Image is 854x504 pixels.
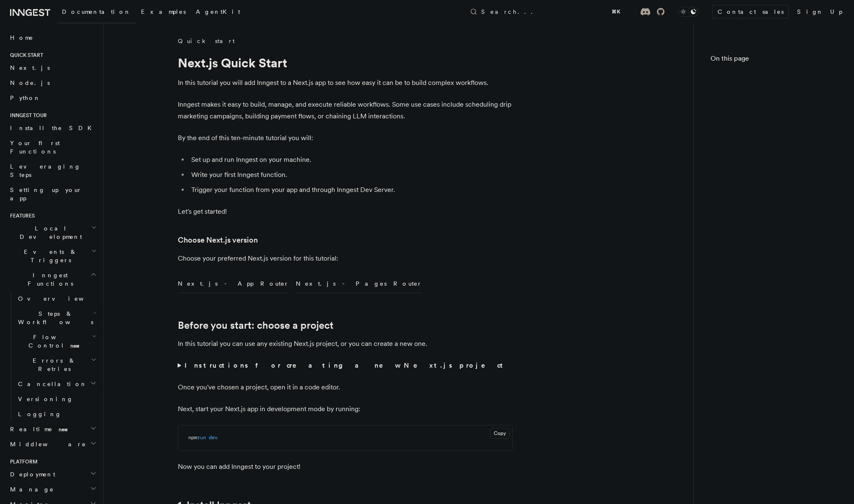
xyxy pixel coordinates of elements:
li: Write your first Inngest function. [189,169,513,181]
p: Next, start your Next.js app in development mode by running: [178,403,513,415]
button: Events & Triggers [7,244,98,268]
span: Logging [18,411,62,417]
h1: Next.js Quick Start [178,55,513,70]
span: Your first Functions [10,140,60,155]
p: Choose your preferred Next.js version for this tutorial: [178,253,513,264]
span: run [197,435,206,440]
li: Set up and run Inngest on your machine. [189,154,513,166]
a: Leveraging Steps [7,159,98,182]
button: Next.js - Pages Router [296,274,422,293]
button: Toggle dark mode [678,7,698,17]
p: Now you can add Inngest to your project! [178,461,513,473]
a: AgentKit [191,3,245,23]
span: Middleware [7,440,86,448]
button: Copy [490,428,510,439]
a: Contact sales [712,5,789,18]
button: Cancellation [15,376,98,391]
span: Platform [7,458,38,465]
span: Leveraging Steps [10,163,81,178]
p: By the end of this ten-minute tutorial you will: [178,132,513,144]
h4: On this page [710,54,837,67]
span: Local Development [7,224,91,241]
a: Sign Up [792,5,847,18]
button: Errors & Retries [15,353,98,376]
span: Quick start [7,52,43,59]
a: Choose Next.js version [178,234,258,246]
a: Examples [136,3,191,23]
p: Once you've chosen a project, open it in a code editor. [178,381,513,393]
button: Middleware [7,437,98,452]
a: Overview [15,291,98,306]
span: Overview [18,295,104,302]
span: Install the SDK [10,125,97,131]
span: Manage [7,485,54,494]
a: Versioning [15,391,98,407]
a: Your first Functions [7,136,98,159]
a: Install the SDK [7,120,98,136]
a: Node.js [7,75,98,90]
a: Home [7,30,98,45]
p: Let's get started! [178,206,513,217]
a: Setting up your app [7,182,98,206]
span: Setting up your app [10,187,82,202]
a: Before you start: choose a project [178,320,333,331]
button: Steps & Workflows [15,306,98,330]
span: npm [188,435,197,440]
span: dev [209,435,218,440]
p: Inngest makes it easy to build, manage, and execute reliable workflows. Some use cases include sc... [178,99,513,122]
button: Search...⌘K [466,5,627,18]
span: Versioning [18,396,73,402]
button: Deployment [7,467,98,482]
div: Inngest Functions [7,291,98,422]
span: AgentKit [196,8,240,15]
button: Realtimenew [7,422,98,437]
strong: Instructions for creating a new Next.js project [185,361,506,369]
a: Python [7,90,98,105]
span: Examples [141,8,186,15]
span: Features [7,212,35,219]
a: Logging [15,407,98,422]
button: Local Development [7,221,98,244]
li: Trigger your function from your app and through Inngest Dev Server. [189,184,513,196]
button: Inngest Functions [7,268,98,291]
span: Flow Control [15,333,92,350]
kbd: ⌘K [610,8,622,16]
button: Manage [7,482,98,497]
span: Documentation [62,8,131,15]
span: Deployment [7,470,55,478]
span: Events & Triggers [7,248,91,264]
summary: Instructions for creating a new Next.js project [178,360,513,371]
span: Inngest Functions [7,271,90,288]
span: Steps & Workflows [15,310,93,326]
a: Quick start [178,37,235,45]
button: Flow Controlnew [15,330,98,353]
p: In this tutorial you will add Inngest to a Next.js app to see how easy it can be to build complex... [178,77,513,89]
span: new [68,341,82,350]
span: Realtime [7,425,70,433]
span: Python [10,95,41,101]
p: In this tutorial you can use any existing Next.js project, or you can create a new one. [178,338,513,350]
span: Cancellation [15,380,87,388]
span: Node.js [10,79,50,86]
span: Next.js [10,64,50,71]
a: Documentation [57,3,136,23]
span: Home [10,33,33,42]
span: Inngest tour [7,112,47,119]
button: Next.js - App Router [178,274,289,293]
span: new [56,425,70,434]
span: Errors & Retries [15,356,91,373]
a: Next.js [7,60,98,75]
